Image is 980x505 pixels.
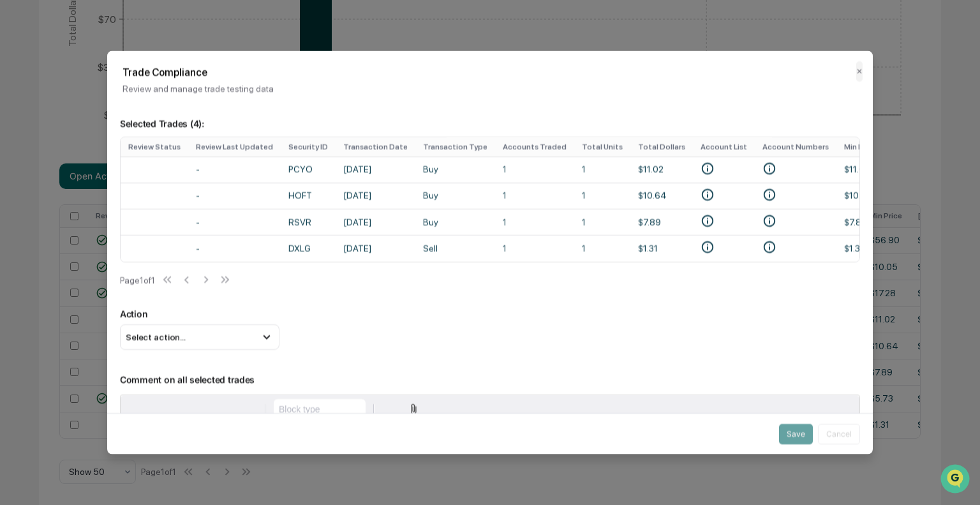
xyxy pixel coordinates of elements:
svg: • MARY L E GARLAND TTEE MARY L E GARLAND REV TRUST U/A 12/23/97 [701,240,715,254]
svg: • 655-161500 [762,240,776,254]
img: 1746055101610-c473b297-6a78-478c-a979-82029cc54cd1 [26,174,36,184]
button: Save [779,424,813,444]
img: 8933085812038_c878075ebb4cc5468115_72.jpg [27,97,50,120]
td: $11.02 [836,156,884,182]
th: Transaction Type [415,137,495,156]
th: Review Status [121,137,188,156]
td: - [188,156,281,182]
th: Total Units [574,137,630,156]
p: Comment on all selected trades [120,359,860,385]
td: PCYO [281,156,336,182]
td: $7.89 [836,209,884,235]
p: How can we help? [13,26,232,47]
td: 1 [495,156,574,182]
td: 1 [495,235,574,261]
th: Transaction Date [336,137,415,156]
td: Sell [415,235,495,261]
button: Bold [127,399,147,419]
td: [DATE] [336,209,415,235]
div: 🖐️ [13,227,23,237]
button: Attach files [403,400,425,418]
button: See all [198,139,232,154]
a: 🖐️Preclearance [8,221,87,244]
span: Data Lookup [26,250,80,263]
th: Min Price [836,137,884,156]
td: Buy [415,182,495,208]
td: $10.64 [630,182,693,208]
button: Block type [274,399,366,419]
td: 1 [495,209,574,235]
td: [DATE] [336,235,415,261]
svg: • MARY L E GARLAND TTEE MARY L E GARLAND REV TRUST U/A 12/23/97 [701,161,715,175]
svg: • MARY L E GARLAND TTEE MARY L E GARLAND REV TRUST U/A 12/23/97 [701,214,715,228]
th: Account List [693,137,755,156]
img: Jack Rasmussen [13,161,33,181]
button: Cancel [818,424,860,444]
img: 1746055101610-c473b297-6a78-478c-a979-82029cc54cd1 [13,97,36,120]
span: Attestations [105,226,158,239]
svg: • 655-161500 [762,187,776,201]
svg: • MARY L E GARLAND TTEE MARY L E GARLAND REV TRUST U/A 12/23/97 [701,187,715,201]
td: 1 [574,235,630,261]
td: $7.89 [630,209,693,235]
span: • [106,173,110,183]
td: RSVR [281,209,336,235]
p: Selected Trades ( 4 ): [120,102,860,128]
td: 1 [574,182,630,208]
td: [DATE] [336,156,415,182]
td: $11.02 [630,156,693,182]
div: Page 1 of 1 [120,275,155,285]
div: 🗄️ [93,227,103,237]
svg: • 655-161500 [762,161,776,175]
th: Total Dollars [630,137,693,156]
button: Italic [147,399,168,419]
div: 🔎 [13,252,23,262]
svg: • 655-161500 [762,214,776,228]
td: $1.31 [630,235,693,261]
iframe: Open customer support [939,463,974,497]
td: [DATE] [336,182,415,208]
td: DXLG [281,235,336,261]
td: 1 [495,182,574,208]
th: Review Last Updated [188,137,281,156]
th: Account Numbers [755,137,836,156]
a: 🗄️Attestations [87,221,163,244]
p: Review and manage trade testing data [122,83,857,93]
td: HOFT [281,182,336,208]
button: Underline [168,399,188,419]
span: Select action... [126,331,186,342]
span: Preclearance [26,226,82,239]
td: - [188,182,281,208]
td: $1.31 [836,235,884,261]
th: Security ID [281,137,336,156]
button: Start new chat [217,101,232,116]
span: Pylon [127,282,154,291]
td: - [188,235,281,261]
td: Buy [415,209,495,235]
a: Powered byPylon [90,281,154,291]
div: Start new chat [57,97,209,110]
th: Accounts Traded [495,137,574,156]
td: 1 [574,156,630,182]
button: ✕ [856,61,863,81]
div: Past conversations [13,141,85,151]
td: $10.64 [836,182,884,208]
div: We're available if you need us! [57,110,175,120]
td: - [188,209,281,235]
p: Action [120,308,860,319]
span: [DATE] [113,173,139,183]
td: 1 [574,209,630,235]
td: Buy [415,156,495,182]
span: [PERSON_NAME] [40,173,103,183]
a: 🔎Data Lookup [8,245,85,268]
h2: Trade Compliance [122,66,857,78]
